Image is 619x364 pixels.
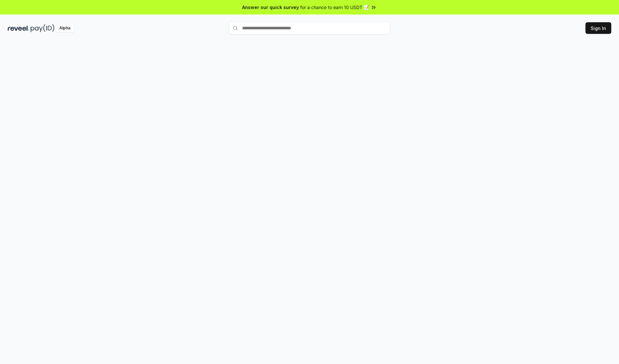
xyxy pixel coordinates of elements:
button: Sign In [585,22,611,34]
img: reveel_dark [8,24,29,32]
span: Answer our quick survey [242,4,299,11]
span: for a chance to earn 10 USDT 📝 [300,4,369,11]
div: Alpha [56,24,74,32]
img: pay_id [31,24,54,32]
